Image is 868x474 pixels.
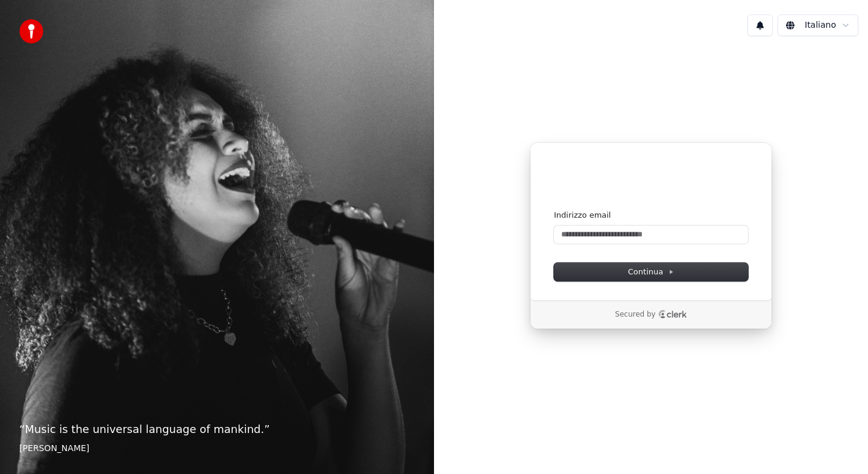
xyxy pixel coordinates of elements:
span: Continua [628,267,674,277]
footer: [PERSON_NAME] [19,443,415,455]
img: youka [19,19,43,43]
p: Secured by [615,310,655,320]
button: Continua [554,263,748,281]
a: Clerk logo [658,310,687,318]
p: “ Music is the universal language of mankind. ” [19,421,415,438]
label: Indirizzo email [554,210,611,221]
